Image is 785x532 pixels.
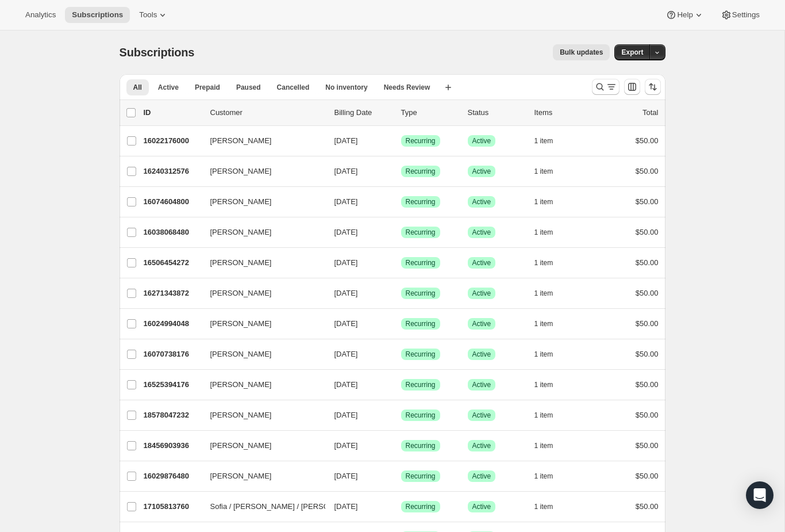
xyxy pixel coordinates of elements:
span: Recurring [406,350,436,359]
span: Recurring [406,197,436,206]
button: 1 item [534,133,566,149]
div: 16074604800[PERSON_NAME][DATE]SuccessRecurringSuccessActive1 item$50.00 [144,194,659,210]
button: 1 item [534,194,566,210]
span: Paused [236,83,261,92]
span: Active [472,167,491,176]
span: [DATE] [334,258,358,267]
button: 1 item [534,163,566,179]
button: [PERSON_NAME] [203,193,318,211]
div: 18578047232[PERSON_NAME][DATE]SuccessRecurringSuccessActive1 item$50.00 [144,407,659,423]
span: Active [472,319,491,328]
span: [DATE] [334,197,358,206]
span: Prepaid [195,83,220,92]
button: [PERSON_NAME] [203,254,318,272]
button: Help [659,7,711,23]
button: Search and filter results [592,79,619,95]
span: [PERSON_NAME] [210,166,272,177]
span: $50.00 [636,350,659,358]
span: All [133,83,142,92]
span: [PERSON_NAME] [210,288,272,299]
span: [PERSON_NAME] [210,318,272,330]
span: Active [472,441,491,450]
p: ID [144,107,201,118]
p: 16029876480 [144,470,201,482]
span: [PERSON_NAME] [210,257,272,269]
p: 16070738176 [144,349,201,360]
span: Active [472,411,491,420]
span: [DATE] [334,136,358,145]
span: [PERSON_NAME] [210,470,272,482]
p: 16038068480 [144,227,201,238]
div: 16070738176[PERSON_NAME][DATE]SuccessRecurringSuccessActive1 item$50.00 [144,346,659,362]
span: 1 item [534,289,553,298]
span: [PERSON_NAME] [210,227,272,238]
div: 16271343872[PERSON_NAME][DATE]SuccessRecurringSuccessActive1 item$50.00 [144,285,659,301]
span: Recurring [406,167,436,176]
span: Active [472,350,491,359]
button: [PERSON_NAME] [203,162,318,181]
span: $50.00 [636,258,659,267]
p: Billing Date [334,107,392,118]
span: Recurring [406,228,436,237]
p: 16024994048 [144,318,201,330]
span: Help [677,10,692,20]
span: Sofia / [PERSON_NAME] / [PERSON_NAME] [210,501,363,512]
span: Export [621,48,643,57]
span: Recurring [406,136,436,146]
p: Status [468,107,525,118]
span: [DATE] [334,228,358,236]
button: 1 item [534,346,566,362]
button: Customize table column order and visibility [624,79,640,95]
span: Bulk updates [560,48,603,57]
span: [DATE] [334,380,358,389]
button: Subscriptions [65,7,130,23]
span: Active [472,380,491,389]
span: Subscriptions [120,46,195,59]
span: Active [472,472,491,481]
span: [PERSON_NAME] [210,135,272,147]
span: 1 item [534,441,553,450]
span: Active [472,197,491,206]
span: 1 item [534,228,553,237]
span: Settings [732,10,760,20]
div: Type [401,107,459,118]
button: [PERSON_NAME] [203,406,318,424]
span: 1 item [534,167,553,176]
p: Total [642,107,658,118]
p: 17105813760 [144,501,201,512]
div: 16525394176[PERSON_NAME][DATE]SuccessRecurringSuccessActive1 item$50.00 [144,377,659,393]
div: 16506454272[PERSON_NAME][DATE]SuccessRecurringSuccessActive1 item$50.00 [144,255,659,271]
span: 1 item [534,197,553,206]
button: 1 item [534,499,566,515]
span: Active [472,502,491,511]
button: 1 item [534,224,566,240]
p: 16022176000 [144,135,201,147]
span: Recurring [406,289,436,298]
span: Active [158,83,179,92]
span: [DATE] [334,350,358,358]
p: 16506454272 [144,257,201,269]
div: 16029876480[PERSON_NAME][DATE]SuccessRecurringSuccessActive1 item$50.00 [144,468,659,484]
span: 1 item [534,472,553,481]
span: Recurring [406,502,436,511]
span: Active [472,228,491,237]
span: [DATE] [334,289,358,297]
span: $50.00 [636,289,659,297]
p: 16240312576 [144,166,201,177]
div: IDCustomerBilling DateTypeStatusItemsTotal [144,107,659,118]
span: Subscriptions [72,10,123,20]
button: Sort the results [645,79,661,95]
span: Active [472,289,491,298]
p: 18578047232 [144,409,201,421]
span: No inventory [325,83,367,92]
span: $50.00 [636,167,659,175]
button: 1 item [534,285,566,301]
span: Recurring [406,319,436,328]
span: Recurring [406,258,436,267]
button: 1 item [534,316,566,332]
span: [DATE] [334,411,358,419]
button: 1 item [534,438,566,454]
span: Tools [139,10,157,20]
div: 16022176000[PERSON_NAME][DATE]SuccessRecurringSuccessActive1 item$50.00 [144,133,659,149]
button: Create new view [439,79,457,95]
